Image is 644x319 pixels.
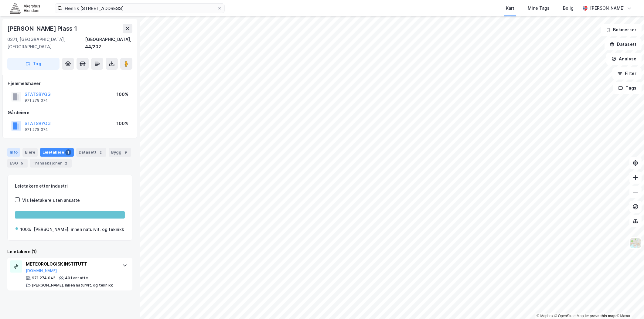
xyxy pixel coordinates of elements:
button: Bokmerker [601,24,642,36]
div: Transaksjoner [30,159,72,168]
div: 1 [65,149,71,155]
div: 401 ansatte [65,276,88,280]
a: OpenStreetMap [554,314,584,318]
button: Tag [7,58,60,70]
div: 971 278 374 [25,127,48,132]
div: Info [7,148,20,157]
div: [PERSON_NAME] [590,5,625,12]
div: [PERSON_NAME]. innen naturvit. og teknikk [32,283,113,288]
div: Kontrollprogram for chat [614,290,644,319]
div: 9 [123,149,129,155]
div: Kart [506,5,514,12]
div: ESG [7,159,28,168]
div: 5 [19,160,25,166]
input: Søk på adresse, matrikkel, gårdeiere, leietakere eller personer [62,4,217,13]
div: 2 [63,160,69,166]
button: [DOMAIN_NAME] [26,268,57,273]
div: Leietakere (1) [7,248,132,255]
a: Mapbox [537,314,553,318]
div: METEOROLOGISK INSTITUTT [26,260,116,268]
div: 100% [117,120,128,127]
div: 100% [117,91,128,98]
div: 100% [20,226,31,233]
button: Datasett [605,38,642,50]
div: Mine Tags [528,5,550,12]
div: Datasett [76,148,106,157]
button: Analyse [606,53,642,65]
iframe: Chat Widget [614,290,644,319]
div: Eiere [22,148,38,157]
button: Filter [612,67,642,80]
div: Hjemmelshaver [8,80,132,87]
div: Bygg [109,148,131,157]
div: 971 274 042 [32,276,55,280]
div: 2 [98,149,104,155]
button: Tags [613,82,642,94]
img: Z [630,237,641,249]
div: 971 278 374 [25,98,48,103]
div: 0371, [GEOGRAPHIC_DATA], [GEOGRAPHIC_DATA] [7,36,85,50]
div: Leietakere etter industri [15,182,125,190]
img: akershus-eiendom-logo.9091f326c980b4bce74ccdd9f866810c.svg [10,3,40,13]
div: [GEOGRAPHIC_DATA], 44/202 [85,36,132,50]
div: Leietakere [40,148,74,157]
a: Improve this map [585,314,615,318]
div: [PERSON_NAME]. innen naturvit. og teknikk [34,226,124,233]
div: [PERSON_NAME] Plass 1 [7,24,78,33]
div: Bolig [563,5,574,12]
div: Vis leietakere uten ansatte [22,197,80,204]
div: Gårdeiere [8,109,132,116]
